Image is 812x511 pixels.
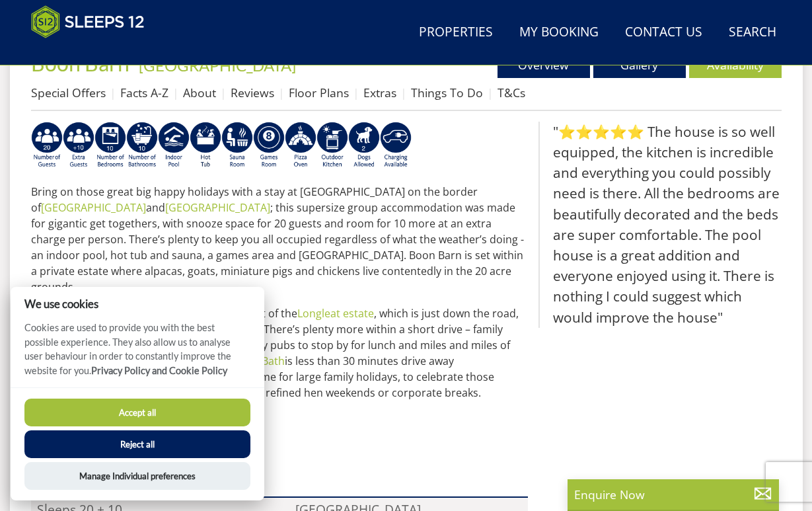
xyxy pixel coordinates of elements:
[120,85,168,100] a: Facts A-Z
[31,5,145,38] img: Sleeps 12
[538,122,782,328] blockquote: "⭐⭐⭐⭐⭐ The house is so well equipped, the kitchen is incredible and everything you could possibly...
[165,200,270,215] a: [GEOGRAPHIC_DATA]
[414,18,498,48] a: Properties
[31,305,528,401] p: This lovingly restored grain barn was once part of the , which is just down the road, so you don’...
[31,184,528,295] p: Bring on those great big happy holidays with a stay at [GEOGRAPHIC_DATA] on the border of and ; t...
[498,85,525,100] a: T&Cs
[380,122,412,169] img: AD_4nXcnT2OPG21WxYUhsl9q61n1KejP7Pk9ESVM9x9VetD-X_UXXoxAKaMRZGYNcSGiAsmGyKm0QlThER1osyFXNLmuYOVBV...
[514,18,604,48] a: My Booking
[363,85,396,100] a: Extras
[24,462,250,490] button: Manage Individual preferences
[190,122,221,169] img: AD_4nXcpX5uDwed6-YChlrI2BYOgXwgg3aqYHOhRm0XfZB-YtQW2NrmeCr45vGAfVKUq4uWnc59ZmEsEzoF5o39EWARlT1ewO...
[723,18,782,48] a: Search
[316,122,348,169] img: AD_4nXfTH09p_77QXgSCMRwRHt9uPNW8Va4Uit02IXPabNXDWzciDdevrPBrTCLz6v3P7E_ej9ytiKnaxPMKY2ysUWAwIMchf...
[574,486,772,503] p: Enquire Now
[41,200,146,215] a: [GEOGRAPHIC_DATA]
[31,122,63,169] img: AD_4nXex3qvy3sy6BM-Br1RXWWSl0DFPk6qVqJlDEOPMeFX_TIH0N77Wmmkf8Pcs8dCh06Ybzq_lkzmDAO5ABz7s_BDarUBnZ...
[24,399,250,426] button: Accept all
[158,122,190,169] img: AD_4nXei2dp4L7_L8OvME76Xy1PUX32_NMHbHVSts-g-ZAVb8bILrMcUKZI2vRNdEqfWP017x6NFeUMZMqnp0JYknAB97-jDN...
[11,297,264,310] h2: We use cookies
[63,122,94,169] img: AD_4nXd-Fh0nJIa3qsqRzvlg1ypJSHCs0gY77gq8JD-E_2mPKUTTxFktLrHouIf6N8UyjyhiDA3hH-KalzVjgGCuGBqeEUvne...
[91,365,227,376] a: Privacy Policy and Cookie Policy
[31,85,106,100] a: Special Offers
[11,321,264,387] p: Cookies are used to provide you with the best possible experience. They also allow us to analyse ...
[126,122,158,169] img: AD_4nXfvn8RXFi48Si5WD_ef5izgnipSIXhRnV2E_jgdafhtv5bNmI08a5B0Z5Dh6wygAtJ5Dbjjt2cCuRgwHFAEvQBwYj91q...
[285,122,316,169] img: AD_4nXcLqu7mHUlbleRlt8iu7kfgD4c5vuY3as6GS2DgJT-pw8nhcZXGoB4_W80monpGRtkoSxUHjxYl0H8gUZYdyx3eTSZ87...
[289,85,349,100] a: Floor Plans
[411,85,483,100] a: Things To Do
[253,122,285,169] img: AD_4nXdrZMsjcYNLGsKuA84hRzvIbesVCpXJ0qqnwZoX5ch9Zjv73tWe4fnFRs2gJ9dSiUubhZXckSJX_mqrZBmYExREIfryF...
[348,122,380,169] img: AD_4nXe7_8LrJK20fD9VNWAdfykBvHkWcczWBt5QOadXbvIwJqtaRaRf-iI0SeDpMmH1MdC9T1Vy22FMXzzjMAvSuTB5cJ7z5...
[262,354,285,368] a: Bath
[24,46,163,58] iframe: Customer reviews powered by Trustpilot
[221,122,253,169] img: AD_4nXdjbGEeivCGLLmyT_JEP7bTfXsjgyLfnLszUAQeQ4RcokDYHVBt5R8-zTDbAVICNoGv1Dwc3nsbUb1qR6CAkrbZUeZBN...
[24,430,250,458] button: Reject all
[231,85,274,100] a: Reviews
[94,122,126,169] img: AD_4nXfZxIz6BQB9SA1qRR_TR-5tIV0ZeFY52bfSYUXaQTY3KXVpPtuuoZT3Ql3RNthdyy4xCUoonkMKBfRi__QKbC4gcM_TO...
[183,85,216,100] a: About
[620,18,708,48] a: Contact Us
[297,306,374,321] a: Longleat estate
